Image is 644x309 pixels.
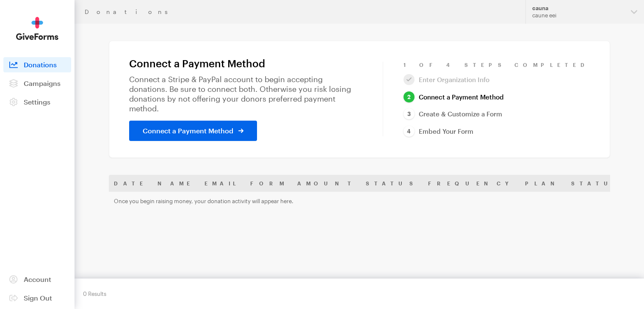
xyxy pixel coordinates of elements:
th: Name [152,175,199,192]
span: Campaigns [24,79,61,87]
a: Embed Your Form [404,126,473,137]
div: 0 Results [83,287,106,301]
th: Status [361,175,423,192]
th: Frequency [423,175,520,192]
th: Date [109,175,152,192]
th: Plan Status [520,175,628,192]
a: Settings [3,94,71,110]
span: Connect a Payment Method [143,126,233,136]
span: Sign Out [24,294,52,302]
th: Form [245,175,292,192]
h1: Connect a Payment Method [129,58,362,69]
div: cauna [532,5,624,12]
span: Settings [24,98,50,106]
img: GiveForms [16,17,58,40]
span: Account [24,275,51,283]
div: 1 of 4 Steps Completed [404,61,590,68]
a: Donations [3,57,71,72]
a: Create & Customize a Form [404,108,502,120]
th: Amount [292,175,361,192]
div: caune eei [532,12,624,19]
span: Donations [24,61,57,69]
a: Connect a Payment Method [129,121,257,141]
th: Email [199,175,245,192]
p: Connect a Stripe & PayPal account to begin accepting donations. Be sure to connect both. Otherwis... [129,74,362,114]
a: Sign Out [3,290,71,306]
a: Campaigns [3,76,71,91]
a: Connect a Payment Method [404,91,504,103]
a: Account [3,272,71,287]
